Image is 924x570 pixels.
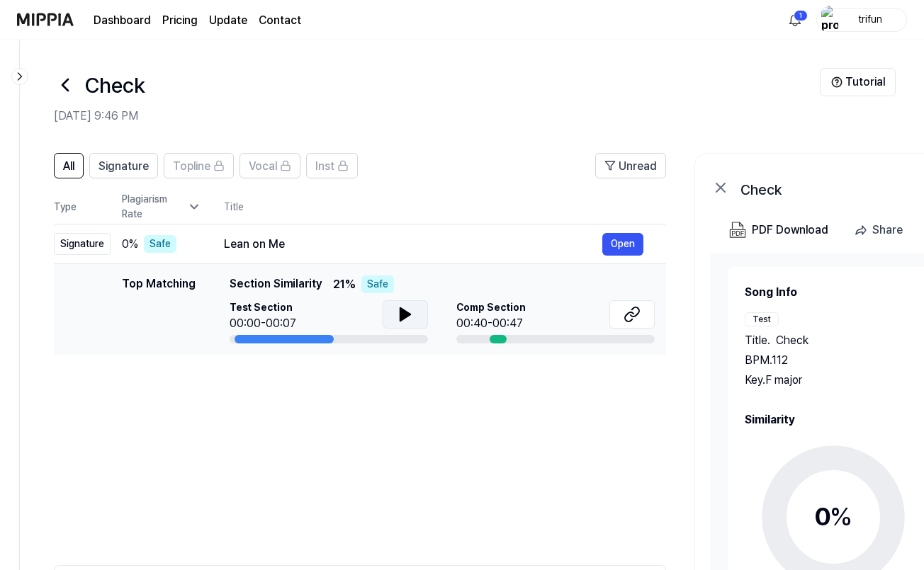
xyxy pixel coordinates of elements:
img: PDF Download [729,222,746,239]
div: Top Matching [122,275,196,343]
th: Title [224,190,666,224]
button: Unread [595,153,666,178]
div: Lean on Me [224,236,602,253]
span: Test Section [230,300,296,315]
span: Check [776,332,808,349]
button: Vocal [240,153,300,178]
a: Pricing [162,12,198,29]
button: Share [848,216,914,244]
span: Vocal [249,158,277,175]
span: All [63,158,74,175]
div: Share [872,221,903,239]
h2: [DATE] 9:46 PM [54,108,820,125]
button: profiletrifun [816,8,907,32]
span: Title . [745,332,770,349]
div: 0 [814,498,852,536]
div: Plagiarism Rate [122,192,201,222]
img: profile [821,6,838,34]
a: Contact [259,12,301,29]
div: BPM. 112 [745,352,908,369]
div: Key. F major [745,372,908,389]
span: % [830,501,852,532]
span: Section Similarity [230,275,322,293]
span: Topline [173,158,210,175]
h1: Check [85,69,145,101]
span: Signature [98,158,149,175]
span: Unread [619,158,657,175]
a: Dashboard [94,12,151,29]
img: 알림 [787,11,804,28]
button: All [54,153,84,178]
button: 알림1 [784,8,806,31]
div: Test [745,312,779,326]
button: Open [602,233,643,256]
button: PDF Download [726,216,831,244]
div: Safe [144,235,176,253]
span: Inst [315,158,334,175]
span: 0 % [122,236,138,253]
button: Tutorial [820,68,896,96]
button: Inst [306,153,358,178]
div: trifun [843,11,898,27]
div: Safe [361,275,394,293]
img: Help [831,76,843,88]
a: Update [209,12,247,29]
div: 1 [794,10,808,21]
button: Topline [164,153,234,178]
span: Comp Section [456,300,526,315]
div: 00:40-00:47 [456,315,526,332]
div: 00:00-00:07 [230,315,296,332]
div: Signature [54,233,111,255]
div: PDF Download [752,221,828,239]
button: Signature [89,153,158,178]
th: Type [54,190,111,224]
span: 21 % [333,276,356,293]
